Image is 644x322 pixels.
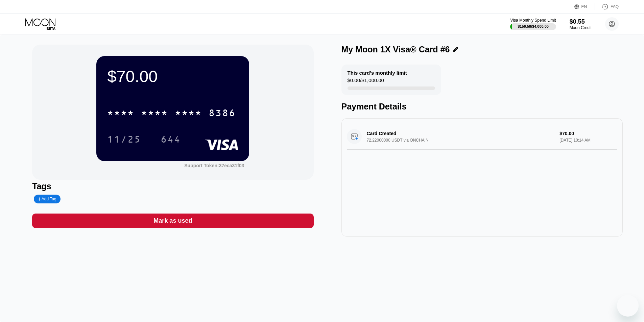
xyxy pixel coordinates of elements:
div: 8386 [209,108,236,119]
div: Add Tag [34,195,60,203]
div: 644 [161,135,181,146]
div: Support Token:37eca31f03 [184,163,244,168]
div: 11/25 [102,131,146,148]
div: 11/25 [107,135,141,146]
div: FAQ [595,3,619,10]
div: $0.55Moon Credit [570,18,592,30]
div: 644 [156,131,186,148]
div: This card’s monthly limit [348,70,407,76]
div: Visa Monthly Spend Limit$156.58/$4,000.00 [510,18,556,30]
div: Mark as used [32,214,313,228]
div: Tags [32,181,313,191]
div: Visa Monthly Spend Limit [510,18,556,23]
div: My Moon 1X Visa® Card #6 [341,45,450,54]
div: Add Tag [38,197,56,201]
div: $0.00 / $1,000.00 [348,77,384,86]
div: $156.58 / $4,000.00 [518,24,549,28]
div: Payment Details [341,102,623,112]
div: Moon Credit [570,25,592,30]
div: $0.55 [570,18,592,25]
iframe: לחצן לפתיחת חלון הודעות הטקסט [617,295,639,317]
div: Support Token: 37eca31f03 [184,163,244,168]
div: EN [581,4,587,9]
div: $70.00 [107,67,238,86]
div: EN [574,3,595,10]
div: FAQ [611,4,619,9]
div: Mark as used [153,217,192,225]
